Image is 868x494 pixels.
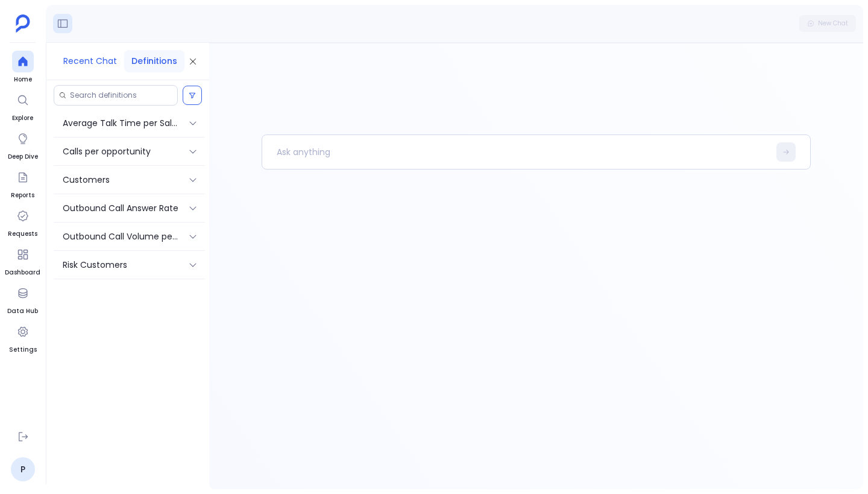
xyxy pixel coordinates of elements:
[16,14,30,33] img: petavue logo
[8,229,37,239] span: Requests
[124,50,184,72] button: Definitions
[9,345,37,355] span: Settings
[12,113,34,123] span: Explore
[8,205,37,239] a: Requests
[12,75,34,84] span: Home
[12,89,34,123] a: Explore
[11,191,34,200] span: Reports
[7,282,38,316] a: Data Hub
[63,173,110,186] p: Customers
[54,251,205,279] div: Risk Customers
[63,258,127,271] p: Risk Customers
[8,152,38,162] span: Deep Dive
[5,244,40,277] a: Dashboard
[11,457,35,481] a: P
[56,50,124,72] button: Recent Chat
[54,138,205,165] div: Calls per opportunity
[54,109,205,137] div: Average Talk Time per Sales Call
[9,321,37,355] a: Settings
[54,223,205,250] div: Outbound Call Volume per Sales Rep
[54,166,205,194] div: Customers
[7,306,38,316] span: Data Hub
[12,51,34,84] a: Home
[63,201,178,215] p: Outbound Call Answer Rate
[11,166,34,200] a: Reports
[70,90,172,100] input: Search definitions
[63,230,178,243] p: Outbound Call Volume per Sales Rep
[54,194,205,222] div: Outbound Call Answer Rate
[5,268,40,277] span: Dashboard
[63,116,178,130] p: Average Talk Time per Sales Call
[63,145,151,158] p: Calls per opportunity
[8,128,38,162] a: Deep Dive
